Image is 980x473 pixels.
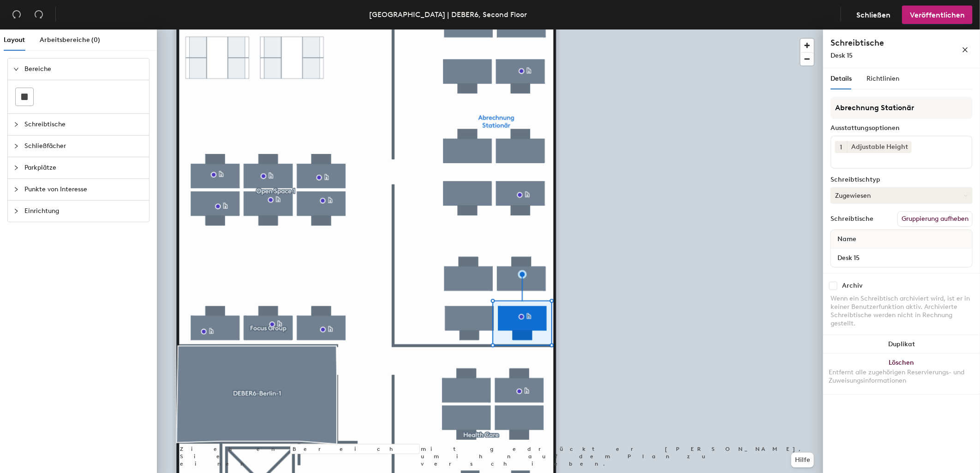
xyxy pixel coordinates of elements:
[13,66,19,72] span: expanded
[842,282,862,290] div: Archiv
[897,211,973,227] button: Gruppierung aufheben
[370,9,527,20] div: [GEOGRAPHIC_DATA] | DEBER6, Second Floor
[962,47,968,53] span: close
[847,141,912,153] div: Adjustable Height
[24,136,143,157] span: Schließfächer
[831,124,973,132] div: Ausstattungsoptionen
[40,36,100,44] span: Arbeitsbereiche (0)
[833,251,970,264] input: Unbenannter Schreibtisch
[12,10,21,19] span: undo
[4,36,25,44] span: Layout
[831,176,973,183] div: Schreibtischtyp
[13,208,19,214] span: collapsed
[840,142,843,152] span: 1
[13,122,19,127] span: collapsed
[831,215,873,223] div: Schreibtische
[823,335,980,354] button: Duplikat
[831,52,853,59] span: Desk 15
[833,231,861,248] span: Name
[856,11,890,19] span: Schließen
[831,295,973,328] div: Wenn ein Schreibtisch archiviert wird, ist er in keiner Benutzerfunktion aktiv. Archivierte Schre...
[24,114,143,135] span: Schreibtische
[13,187,19,192] span: collapsed
[24,157,143,178] span: Parkplätze
[13,143,19,149] span: collapsed
[24,179,143,200] span: Punkte von Interesse
[831,37,932,49] h4: Schreibtische
[910,11,965,19] span: Veröffentlichen
[866,75,899,83] span: Richtlinien
[30,6,48,24] button: Wiederherstellen (⌘ + ⇧ + Z)
[831,187,973,204] button: Zugewiesen
[831,75,852,83] span: Details
[13,165,19,171] span: collapsed
[791,453,814,467] button: Hilfe
[823,354,980,394] button: Löschen
[24,59,143,80] span: Bereiche
[7,6,26,24] button: Rückgängig (⌘ + Z)
[24,201,143,222] span: Einrichtung
[829,368,974,385] div: Entfernt alle zugehörigen Reservierungs- und Zuweisungsinformationen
